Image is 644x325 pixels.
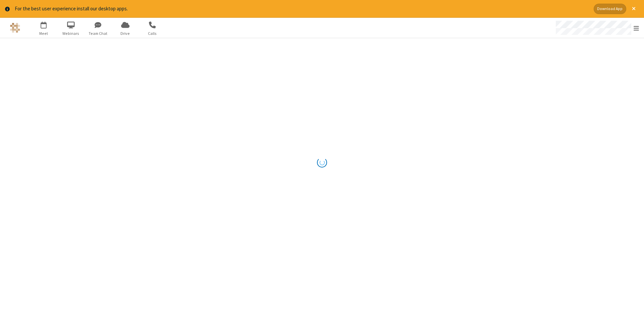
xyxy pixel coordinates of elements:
button: Download App [594,4,626,14]
span: Webinars [58,30,84,37]
span: Team Chat [86,30,111,37]
button: Logo [2,18,28,38]
div: Open menu [549,18,644,38]
div: For the best user experience install our desktop apps. [15,5,589,13]
span: Meet [31,30,56,37]
button: Close alert [629,4,639,14]
span: Drive [113,30,138,37]
span: Calls [140,30,165,37]
img: QA Selenium DO NOT DELETE OR CHANGE [10,23,20,33]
